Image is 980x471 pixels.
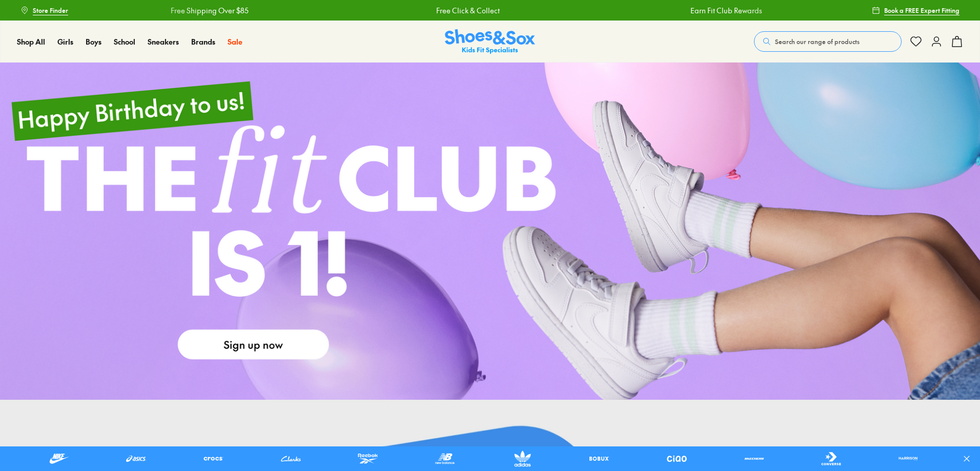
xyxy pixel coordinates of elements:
span: Boys [86,36,101,47]
span: Sneakers [148,36,179,47]
img: SNS_Logo_Responsive.svg [445,29,535,54]
span: Brands [191,36,215,47]
a: Girls [57,36,73,47]
span: Girls [57,36,73,47]
a: Shoes & Sox [445,29,535,54]
span: School [114,36,135,47]
a: Brands [191,36,215,47]
a: Shop All [17,36,45,47]
span: Shop All [17,36,45,47]
span: Sale [228,36,242,47]
span: Store Finder [33,6,68,15]
a: Earn Fit Club Rewards [689,5,761,16]
a: Sneakers [148,36,179,47]
span: Search our range of products [775,37,860,46]
span: Book a FREE Expert Fitting [884,6,959,15]
a: Store Finder [21,1,68,19]
a: Boys [86,36,101,47]
a: School [114,36,135,47]
a: Free Shipping Over $85 [169,5,247,16]
a: Sale [228,36,242,47]
a: Book a FREE Expert Fitting [872,1,959,19]
button: Search our range of products [754,31,902,52]
a: Free Click & Collect [435,5,498,16]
